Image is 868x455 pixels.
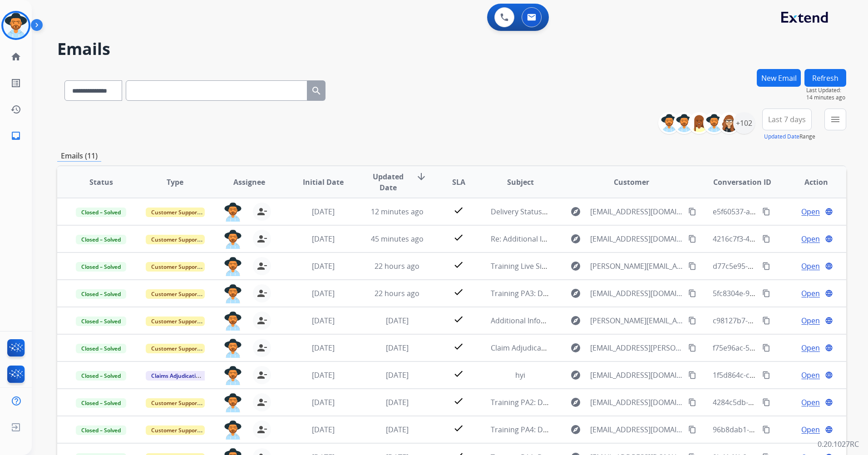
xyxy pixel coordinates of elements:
mat-icon: content_copy [762,208,770,216]
span: [DATE] [312,397,335,407]
mat-icon: content_copy [688,317,696,325]
span: Open [801,261,820,272]
span: Delivery Status Notification (Failure) [491,207,613,217]
div: +102 [733,112,755,134]
span: Closed – Solved [76,235,126,244]
mat-icon: content_copy [688,289,696,297]
span: Closed – Solved [76,289,126,299]
span: Claim Adjudication [491,343,555,353]
span: Range [764,133,815,140]
mat-icon: content_copy [762,398,770,406]
mat-icon: content_copy [762,371,770,379]
img: agent-avatar [224,257,242,276]
span: Open [801,342,820,353]
span: Open [801,315,820,326]
span: 12 minutes ago [371,207,424,217]
img: agent-avatar [224,312,242,331]
span: Re: Additional Information Needed [491,234,609,244]
span: 96b8dab1-0a94-4c0c-a7a7-7cd8ecfe62cb [713,425,851,435]
span: 22 hours ago [375,261,419,271]
mat-icon: explore [570,342,581,353]
span: [EMAIL_ADDRESS][DOMAIN_NAME] [590,397,683,408]
mat-icon: explore [570,206,581,217]
span: Training PA2: Do Not Assign ([PERSON_NAME]) [491,397,649,407]
mat-icon: person_remove [256,342,267,353]
span: Customer Support [146,398,205,408]
span: 4216c7f3-4692-44e8-af09-cfd2a541317a [713,234,847,244]
mat-icon: search [311,85,322,96]
img: agent-avatar [224,284,242,303]
span: SLA [452,177,465,188]
mat-icon: person_remove [256,261,267,272]
mat-icon: person_remove [256,315,267,326]
mat-icon: person_remove [256,288,267,299]
mat-icon: language [825,398,833,406]
span: Customer Support [146,425,205,435]
mat-icon: language [825,344,833,352]
mat-icon: explore [570,233,581,244]
span: Open [801,424,820,435]
mat-icon: list_alt [10,78,21,89]
button: New Email [757,69,801,87]
span: Closed – Solved [76,208,126,217]
span: Conversation ID [713,177,771,188]
span: [EMAIL_ADDRESS][DOMAIN_NAME] [590,370,683,381]
span: Initial Date [303,177,344,188]
span: Closed – Solved [76,425,126,435]
mat-icon: check [453,259,464,270]
span: Customer [614,177,649,188]
span: Open [801,206,820,217]
span: [EMAIL_ADDRESS][DOMAIN_NAME] [590,233,683,244]
mat-icon: language [825,289,833,297]
span: [PERSON_NAME][EMAIL_ADDRESS][PERSON_NAME][DOMAIN_NAME] [590,261,683,272]
th: Action [772,166,846,198]
mat-icon: check [453,368,464,379]
span: Customer Support [146,317,205,326]
mat-icon: explore [570,315,581,326]
span: 14 minutes ago [806,94,846,101]
mat-icon: history [10,104,21,115]
span: Subject [507,177,534,188]
mat-icon: content_copy [688,425,696,434]
span: hyi [515,370,525,380]
mat-icon: home [10,51,21,62]
mat-icon: check [453,396,464,406]
span: Open [801,370,820,381]
mat-icon: content_copy [762,425,770,434]
mat-icon: content_copy [688,208,696,216]
mat-icon: explore [570,261,581,272]
mat-icon: language [825,371,833,379]
span: [DATE] [312,425,335,435]
span: [EMAIL_ADDRESS][PERSON_NAME][DOMAIN_NAME] [590,342,683,353]
button: Updated Date [764,133,799,140]
span: 22 hours ago [375,288,419,298]
mat-icon: check [453,205,464,216]
span: Customer Support [146,262,205,272]
img: avatar [3,13,29,38]
img: agent-avatar [224,420,242,440]
span: Last 7 days [768,118,806,121]
span: [DATE] [386,370,409,380]
img: agent-avatar [224,393,242,412]
img: agent-avatar [224,230,242,249]
mat-icon: check [453,287,464,297]
mat-icon: language [825,208,833,216]
span: Customer Support [146,344,205,353]
mat-icon: check [453,341,464,352]
mat-icon: explore [570,397,581,408]
span: [DATE] [312,316,335,326]
span: 1f5d864c-c852-4247-944a-bce6a5d5dd15 [713,370,852,380]
mat-icon: check [453,232,464,243]
span: Closed – Solved [76,344,126,353]
span: 45 minutes ago [371,234,424,244]
mat-icon: content_copy [688,398,696,406]
img: agent-avatar [224,203,242,222]
mat-icon: person_remove [256,370,267,381]
span: Closed – Solved [76,398,126,408]
span: 5fc8304e-9cb4-4a33-a890-9a1e21e1ec66 [713,288,850,298]
span: [DATE] [312,370,335,380]
span: [DATE] [386,343,409,353]
mat-icon: content_copy [688,235,696,243]
span: c98127b7-bda1-4ac2-9bd7-2cc86fe5e187 [713,316,851,326]
span: [PERSON_NAME][EMAIL_ADDRESS][PERSON_NAME][DOMAIN_NAME] [590,315,683,326]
